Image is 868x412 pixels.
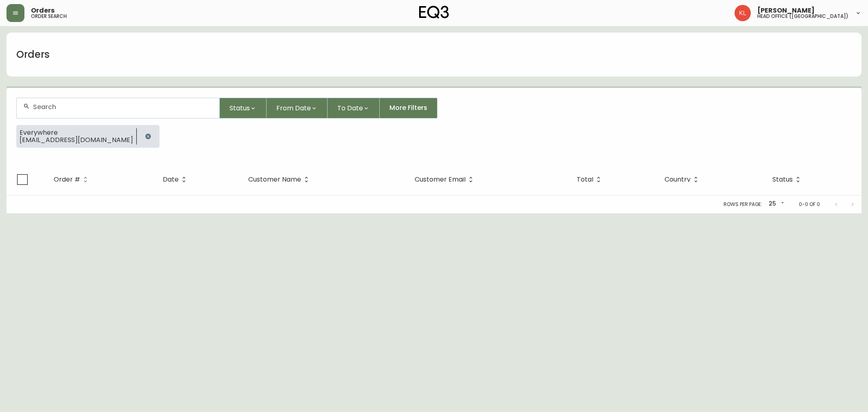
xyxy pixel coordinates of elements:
[248,177,301,182] span: Customer Name
[735,5,751,21] img: 2c0c8aa7421344cf0398c7f872b772b5
[799,201,820,208] p: 0-0 of 0
[419,6,449,19] img: logo
[20,136,133,144] span: [EMAIL_ADDRESS][DOMAIN_NAME]
[757,14,848,19] h5: head office ([GEOGRAPHIC_DATA])
[163,177,179,182] span: Date
[665,177,691,182] span: Country
[380,98,437,118] button: More Filters
[389,103,427,112] span: More Filters
[772,176,803,183] span: Status
[757,7,815,14] span: [PERSON_NAME]
[267,98,328,118] button: From Date
[20,129,133,136] span: Everywhere
[220,98,267,118] button: Status
[54,176,91,183] span: Order #
[31,7,55,14] span: Orders
[230,103,250,113] span: Status
[577,177,593,182] span: Total
[33,103,213,111] input: Search
[163,176,189,183] span: Date
[765,197,786,211] div: 25
[54,177,80,182] span: Order #
[415,176,476,183] span: Customer Email
[248,176,312,183] span: Customer Name
[724,201,762,208] p: Rows per page:
[415,177,466,182] span: Customer Email
[31,14,67,19] h5: order search
[772,177,793,182] span: Status
[276,103,311,113] span: From Date
[337,103,363,113] span: To Date
[16,48,50,61] h1: Orders
[577,176,604,183] span: Total
[328,98,380,118] button: To Date
[665,176,701,183] span: Country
